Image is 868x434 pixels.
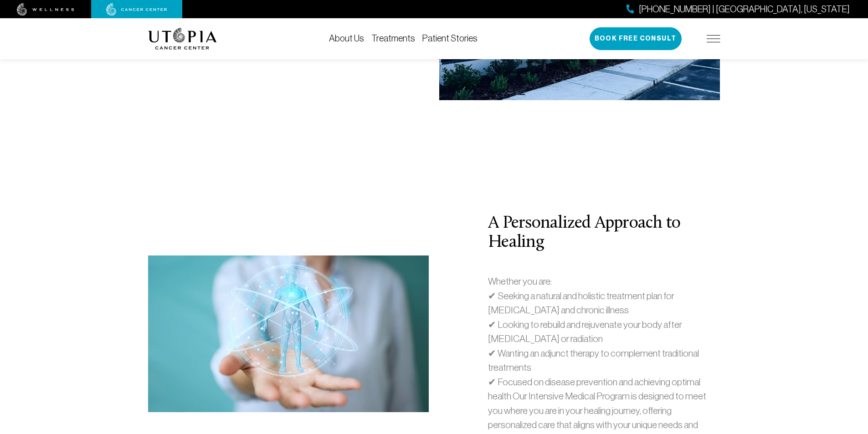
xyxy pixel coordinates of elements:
a: About Us [329,33,364,43]
img: logo [148,28,217,50]
h2: A Personalized Approach to Healing [488,214,720,252]
img: A Personalized Approach to Healing [148,255,429,412]
a: Patient Stories [422,33,478,43]
a: Treatments [371,33,415,43]
img: icon-hamburger [707,35,720,42]
img: cancer center [106,3,167,16]
span: [PHONE_NUMBER] | [GEOGRAPHIC_DATA], [US_STATE] [639,3,850,16]
a: [PHONE_NUMBER] | [GEOGRAPHIC_DATA], [US_STATE] [627,3,850,16]
button: Book Free Consult [590,27,682,50]
img: wellness [17,3,74,16]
